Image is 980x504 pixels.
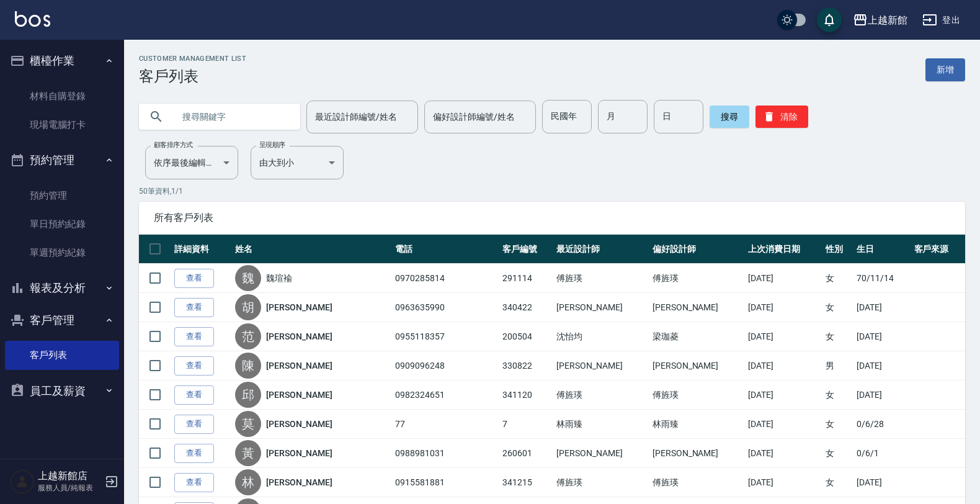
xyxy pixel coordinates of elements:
th: 客戶編號 [499,235,553,264]
td: 沈怡均 [553,322,649,351]
td: [DATE] [745,351,822,380]
button: 員工及薪資 [5,375,119,407]
td: 林雨臻 [553,410,649,439]
td: [PERSON_NAME] [553,351,649,380]
th: 上次消費日期 [745,235,822,264]
td: [DATE] [853,293,911,322]
td: 男 [822,351,853,380]
th: 客戶來源 [911,235,965,264]
a: 查看 [174,269,214,288]
td: 0982324651 [392,380,499,410]
div: 邱 [235,382,261,408]
div: 上越新館 [868,12,907,28]
a: 單日預約紀錄 [5,210,119,238]
a: 查看 [174,385,214,405]
a: 查看 [174,473,214,492]
a: 查看 [174,327,214,346]
h5: 上越新館店 [38,470,101,482]
label: 顧客排序方式 [154,140,193,150]
a: 查看 [174,298,214,317]
td: [PERSON_NAME] [553,439,649,468]
td: 7 [499,410,553,439]
th: 生日 [853,235,911,264]
span: 所有客戶列表 [154,212,950,224]
td: 0/6/28 [853,410,911,439]
th: 偏好設計師 [649,235,745,264]
td: [DATE] [853,351,911,380]
img: Person [10,469,35,494]
div: 胡 [235,294,261,320]
th: 最近設計師 [553,235,649,264]
td: 女 [822,380,853,410]
h3: 客戶列表 [139,68,246,85]
td: 林雨臻 [649,410,745,439]
h2: Customer Management List [139,55,246,63]
div: 魏 [235,265,261,291]
td: [PERSON_NAME] [649,439,745,468]
div: 范 [235,323,261,349]
td: [DATE] [745,468,822,497]
td: 70/11/14 [853,264,911,293]
td: 女 [822,410,853,439]
td: [DATE] [745,293,822,322]
button: 清除 [755,106,808,128]
p: 服務人員/純報表 [38,482,101,493]
td: [DATE] [745,439,822,468]
a: 現場電腦打卡 [5,110,119,139]
td: 女 [822,264,853,293]
div: 莫 [235,411,261,437]
a: [PERSON_NAME] [266,447,332,459]
td: [PERSON_NAME] [649,351,745,380]
td: 女 [822,322,853,351]
td: [DATE] [853,468,911,497]
td: [DATE] [745,380,822,410]
td: 女 [822,293,853,322]
td: 傅旌瑛 [649,264,745,293]
td: 傅旌瑛 [553,264,649,293]
td: [DATE] [745,410,822,439]
div: 黃 [235,440,261,466]
td: [DATE] [853,380,911,410]
a: 單週預約紀錄 [5,238,119,267]
button: save [817,7,842,32]
button: 客戶管理 [5,304,119,336]
td: 330822 [499,351,553,380]
td: 341215 [499,468,553,497]
a: [PERSON_NAME] [266,476,332,488]
input: 搜尋關鍵字 [174,100,290,133]
a: [PERSON_NAME] [266,418,332,430]
div: 林 [235,469,261,495]
button: 報表及分析 [5,272,119,304]
button: 櫃檯作業 [5,45,119,77]
td: 女 [822,468,853,497]
a: [PERSON_NAME] [266,301,332,313]
td: [DATE] [853,322,911,351]
td: 200504 [499,322,553,351]
th: 詳細資料 [171,235,232,264]
td: 0988981031 [392,439,499,468]
button: 搜尋 [710,106,749,128]
th: 性別 [822,235,853,264]
a: 客戶列表 [5,341,119,369]
th: 姓名 [232,235,392,264]
td: [DATE] [745,264,822,293]
td: 梁珈菱 [649,322,745,351]
a: 查看 [174,356,214,376]
td: 傅旌瑛 [553,380,649,410]
a: [PERSON_NAME] [266,359,332,372]
div: 依序最後編輯時間 [145,146,238,179]
td: 傅旌瑛 [649,468,745,497]
a: [PERSON_NAME] [266,330,332,343]
a: 查看 [174,444,214,463]
td: 340422 [499,293,553,322]
div: 由大到小 [251,146,344,179]
td: [PERSON_NAME] [553,293,649,322]
a: 查看 [174,415,214,434]
td: 260601 [499,439,553,468]
td: 291114 [499,264,553,293]
button: 登出 [917,9,965,32]
a: [PERSON_NAME] [266,389,332,401]
p: 50 筆資料, 1 / 1 [139,186,965,197]
td: 0970285814 [392,264,499,293]
label: 呈現順序 [259,140,285,150]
